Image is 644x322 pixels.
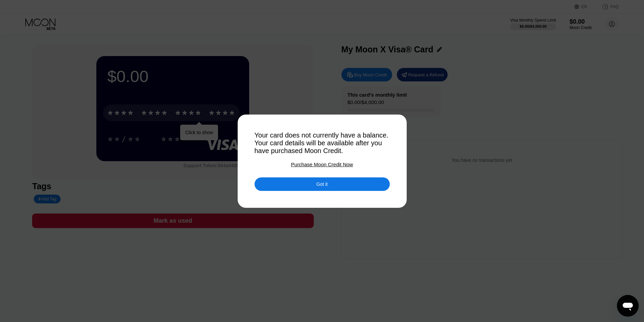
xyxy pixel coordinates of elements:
[291,162,353,167] div: Purchase Moon Credit Now
[255,131,390,155] div: Your card does not currently have a balance. Your card details will be available after you have p...
[316,181,328,187] div: Got it
[255,177,390,191] div: Got it
[617,295,639,317] iframe: Button to launch messaging window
